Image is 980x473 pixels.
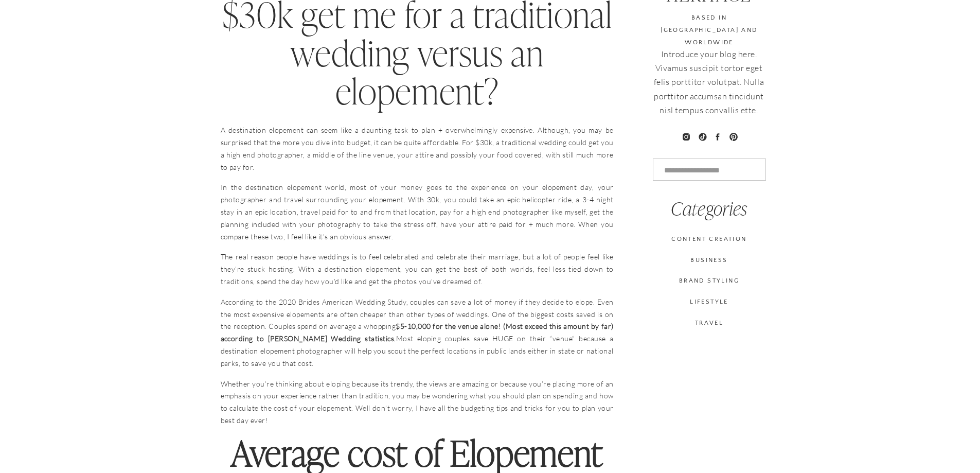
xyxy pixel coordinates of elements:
p: Whether you’re thinking about eloping because its trendy, the views are amazing or because you’re... [221,378,614,427]
p: The real reason people have weddings is to feel celebrated and celebrate their marriage, but a lo... [221,251,614,287]
p: A destination elopement can seem like a daunting task to plan + overwhelmingly expensive. Althoug... [221,124,614,173]
p: According to the 2020 Brides American Wedding Study, couples can save a lot of money if they deci... [221,296,614,370]
a: lifestyle [653,296,766,308]
h3: Categories [653,198,766,227]
a: business [653,254,766,266]
p: In the destination elopement world, most of your money goes to the experience on your elopement d... [221,181,614,242]
p: Introduce your blog here. Vivamus suscipit tortor eget felis porttitor volutpat. Nulla porttitor ... [649,47,770,118]
h3: based in [GEOGRAPHIC_DATA] and worldwide [653,12,766,35]
a: 5-10,000 for the venue alone! (Most exceed this amount by far) according to [PERSON_NAME] Wedding... [221,322,614,343]
a: brand styling [653,275,766,287]
a: CONTENT CREATION [653,233,766,245]
a: travel [653,317,766,329]
strong: $ [221,322,614,343]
